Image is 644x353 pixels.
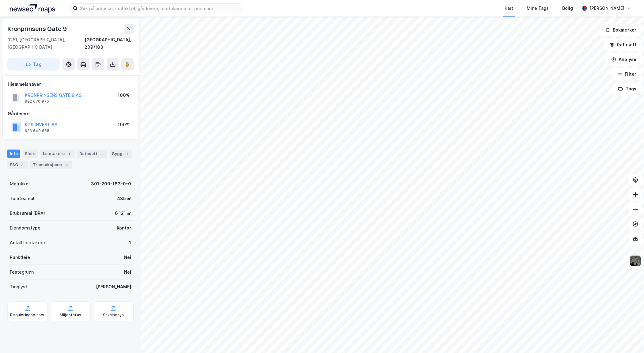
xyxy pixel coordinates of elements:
div: [GEOGRAPHIC_DATA], 209/183 [85,36,134,51]
div: Matrikkel [10,180,30,188]
div: Transaksjoner [30,161,72,169]
div: 6 121 ㎡ [115,210,131,217]
div: Antall leietakere [10,239,45,246]
div: 1 [124,151,130,157]
button: Filter [612,68,642,80]
div: 1 [99,151,105,157]
div: 992 670 975 [25,99,49,104]
div: Info [7,150,20,158]
div: Punktleie [10,254,30,261]
div: 0251, [GEOGRAPHIC_DATA], [GEOGRAPHIC_DATA] [7,36,85,51]
div: Kontor [117,224,131,232]
div: Reguleringsplaner [10,313,45,317]
div: 301-209-183-0-0 [91,180,131,188]
div: Kontrollprogram for chat [613,324,644,353]
div: 1 [66,151,72,157]
div: Bruksareal (BRA) [10,210,45,217]
div: Kronprinsens Gate 9 [7,24,68,34]
div: Mine Tags [527,5,549,12]
button: Tags [613,83,642,95]
div: 923 640 665 [25,128,49,133]
div: 1 [129,239,131,246]
div: 100% [118,92,130,99]
div: Festegrunn [10,268,34,276]
div: Bolig [562,5,573,12]
div: Eiendomstype [10,224,40,232]
button: Datasett [604,39,642,51]
div: Bygg [110,150,132,158]
div: ESG [7,161,28,169]
div: Datasett [77,150,107,158]
div: Nei [124,268,131,276]
button: Analyse [606,53,642,66]
div: Gårdeiere [8,110,133,117]
button: Bokmerker [600,24,642,36]
div: [PERSON_NAME] [589,5,624,12]
div: Leietakere [40,150,74,158]
div: [PERSON_NAME] [96,283,131,290]
input: Søk på adresse, matrikkel, gårdeiere, leietakere eller personer [78,4,241,13]
div: 7 [64,162,70,168]
div: 100% [118,121,130,128]
div: Saksinnsyn [103,313,124,317]
div: Kart [505,5,513,12]
div: Miljøstatus [60,313,81,317]
iframe: Chat Widget [613,324,644,353]
div: Tomteareal [10,195,34,202]
div: 485 ㎡ [117,195,131,202]
div: Tinglyst [10,283,27,290]
button: Tag [7,58,60,70]
div: Eiere [23,150,38,158]
div: Hjemmelshaver [8,81,133,88]
img: logo.a4113a55bc3d86da70a041830d287a7e.svg [10,4,55,13]
img: 9k= [630,255,641,267]
div: 3 [19,162,25,168]
div: Nei [124,254,131,261]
